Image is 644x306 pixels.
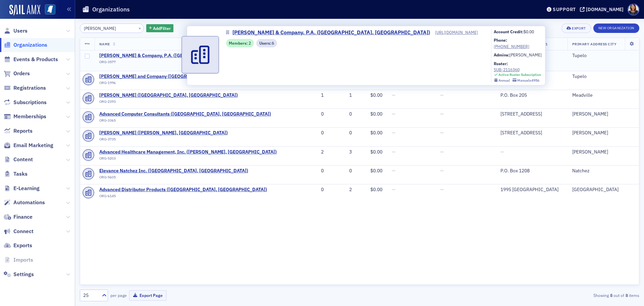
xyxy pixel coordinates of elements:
div: [DOMAIN_NAME] [586,6,624,12]
div: 2 [298,149,324,155]
span: $0.00 [370,168,382,174]
a: Advanced Healthcare Management, Inc. ([PERSON_NAME], [GEOGRAPHIC_DATA]) [99,149,277,155]
h1: Organizations [92,5,130,13]
span: J.E. Stack, Jr. (Jackson, MS) [99,130,228,136]
a: Subscriptions [4,99,47,106]
span: E-Learning [13,185,40,192]
span: Add Filter [153,25,171,31]
div: ORG-5605 [99,175,248,182]
span: Members : [229,40,249,46]
div: [GEOGRAPHIC_DATA] [572,187,634,193]
span: Users : [259,40,272,46]
span: Finance [13,213,33,221]
div: [PERSON_NAME] [509,52,542,58]
a: E-Learning [4,185,40,192]
a: Email Marketing [4,142,53,149]
a: Users [4,27,28,35]
div: 0 [333,168,352,174]
div: ORG-3735 [99,137,228,144]
span: Judson L. Vance and Company (Tupelo, MS) [99,74,268,80]
span: $0.00 [370,92,382,98]
div: ORG-5203 [99,156,277,163]
div: 0 [298,187,324,193]
div: Support [553,6,576,12]
span: $0.00 [524,29,534,34]
span: — [440,168,444,174]
span: Memberships [13,113,46,120]
span: Tasks [13,170,28,178]
a: [PHONE_NUMBER] [494,43,542,49]
span: $0.00 [370,149,382,155]
div: P.O. Box 205 [500,92,563,98]
span: Advanced Computer Consultants (Jackson, MS) [99,111,271,117]
a: [URL][DOMAIN_NAME] [435,29,484,35]
div: [PERSON_NAME] [572,130,634,136]
a: [PERSON_NAME] ([PERSON_NAME], [GEOGRAPHIC_DATA]) [99,130,228,136]
a: Advanced Computer Consultants ([GEOGRAPHIC_DATA], [GEOGRAPHIC_DATA]) [99,111,271,117]
div: 25 [83,292,98,299]
a: [PERSON_NAME] and Company ([GEOGRAPHIC_DATA], [GEOGRAPHIC_DATA]) [99,74,268,80]
span: Connect [13,228,34,235]
span: Elevance Natchez Inc. (Natchez, MS) [99,168,248,174]
a: Events & Products [4,56,58,63]
div: Annual [498,78,510,83]
span: Email Marketing [13,142,53,149]
button: New Organization [593,24,639,33]
div: Export [572,27,586,30]
div: Manual x4956 [517,78,539,83]
button: Export [561,24,591,33]
strong: 8 [609,292,613,298]
div: ORG-1996 [99,81,268,87]
span: Automations [13,199,45,206]
span: — [440,92,444,98]
div: 1 [298,92,324,98]
div: Tupelo [572,74,634,80]
div: Showing out of items [458,292,639,298]
div: 0 [298,168,324,174]
span: Profile [628,4,639,15]
span: Content [13,156,33,163]
div: Users: 6 [256,39,277,47]
span: Vance T. Woodcock (Meadville, MS) [99,92,238,98]
div: 0 [333,130,352,136]
a: Exports [4,242,32,249]
span: Events & Products [13,56,58,63]
span: — [392,168,395,174]
a: Elevance Natchez Inc. ([GEOGRAPHIC_DATA], [GEOGRAPHIC_DATA]) [99,168,248,174]
span: — [500,149,504,155]
div: ORG-3577 [99,60,274,67]
span: $0.00 [370,186,382,192]
div: [PERSON_NAME] [572,111,634,117]
span: — [392,111,395,117]
a: View Homepage [40,4,55,16]
div: [PERSON_NAME] [572,149,634,155]
div: Tupelo [572,53,634,59]
a: Content [4,156,33,163]
div: P.O. Box 1208 [500,168,563,174]
span: — [392,149,395,155]
a: Advanced Distributor Products ([GEOGRAPHIC_DATA], [GEOGRAPHIC_DATA]) [99,187,267,193]
div: 1995 [GEOGRAPHIC_DATA] [500,187,563,193]
span: Advanced Distributor Products (Grenada, MS) [99,187,267,193]
b: Account Credit: [494,29,524,34]
a: Registrations [4,84,46,92]
span: — [440,111,444,117]
a: Finance [4,213,33,221]
div: ORG-3365 [99,118,271,125]
img: SailAMX [45,4,55,15]
div: 1 [333,92,352,98]
input: Search… [80,24,144,33]
span: Orders [13,70,30,77]
a: SUB-2116360 [494,67,541,73]
span: $0.00 [370,111,382,117]
div: 3 [333,149,352,155]
a: New Organization [593,25,639,31]
a: [PERSON_NAME] & Company, P.A. ([GEOGRAPHIC_DATA], [GEOGRAPHIC_DATA]) [226,29,435,37]
span: Settings [13,271,34,278]
div: ORG-2393 [99,99,238,106]
span: Exports [13,242,32,249]
div: 0 [333,111,352,117]
b: Admins: [494,52,509,57]
a: Settings [4,271,34,278]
